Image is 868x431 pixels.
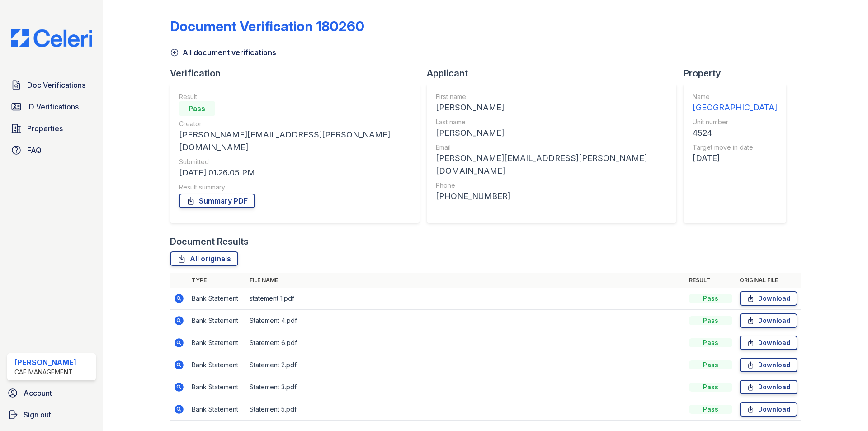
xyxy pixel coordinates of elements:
td: Statement 5.pdf [246,398,685,421]
div: Pass [179,101,215,116]
a: ID Verifications [7,98,96,116]
div: Pass [689,294,732,303]
div: Property [684,67,793,80]
span: Doc Verifications [27,80,85,90]
img: CE_Logo_Blue-a8612792a0a2168367f1c8372b55b34899dd931a85d93a1a3d3e32e68fde9ad4.png [4,29,99,47]
div: Name [693,92,777,101]
div: Unit number [693,118,777,127]
div: [PERSON_NAME][EMAIL_ADDRESS][PERSON_NAME][DOMAIN_NAME] [436,152,667,177]
div: Pass [689,316,732,325]
a: Download [740,313,797,328]
div: First name [436,92,667,101]
td: Statement 4.pdf [246,310,685,332]
div: Pass [689,360,732,369]
a: Properties [7,119,96,137]
a: Download [740,291,797,306]
td: Bank Statement [188,376,246,398]
div: [PERSON_NAME][EMAIL_ADDRESS][PERSON_NAME][DOMAIN_NAME] [179,128,410,154]
div: Pass [689,383,732,392]
span: Sign out [24,409,51,420]
td: Statement 2.pdf [246,354,685,376]
td: Bank Statement [188,332,246,354]
div: [PERSON_NAME] [436,101,667,114]
a: Download [740,402,797,417]
div: [PERSON_NAME] [436,127,667,139]
td: Bank Statement [188,398,246,421]
a: Download [740,358,797,372]
div: Submitted [179,157,410,166]
div: Creator [179,119,410,128]
th: Result [685,273,736,288]
th: Original file [736,273,801,288]
a: Download [740,336,797,350]
div: Verification [170,67,427,80]
div: [DATE] [693,152,777,165]
div: [PHONE_NUMBER] [436,190,667,203]
div: Result summary [179,183,410,192]
th: File name [246,273,685,288]
span: Account [24,388,52,398]
a: Sign out [4,406,99,424]
a: Download [740,380,797,394]
a: Account [4,384,99,402]
div: Pass [689,405,732,414]
a: FAQ [7,141,96,159]
td: Statement 6.pdf [246,332,685,354]
div: CAF Management [14,368,76,377]
div: [PERSON_NAME] [14,357,76,368]
td: Statement 3.pdf [246,376,685,398]
span: FAQ [27,145,42,156]
div: [DATE] 01:26:05 PM [179,166,410,179]
a: Summary PDF [179,194,255,208]
div: Applicant [427,67,684,80]
div: Last name [436,118,667,127]
a: Doc Verifications [7,76,96,94]
th: Type [188,273,246,288]
div: Email [436,143,667,152]
div: 4524 [693,127,777,139]
td: Bank Statement [188,288,246,310]
a: All originals [170,251,238,266]
a: Name [GEOGRAPHIC_DATA] [693,92,777,114]
td: Bank Statement [188,310,246,332]
span: ID Verifications [27,101,79,112]
a: All document verifications [170,47,276,58]
div: Phone [436,181,667,190]
div: Target move in date [693,143,777,152]
div: Result [179,92,410,101]
td: statement 1.pdf [246,288,685,310]
span: Properties [27,123,63,134]
div: Pass [689,338,732,347]
div: Document Results [170,235,249,248]
div: Document Verification 180260 [170,18,364,34]
div: [GEOGRAPHIC_DATA] [693,101,777,114]
td: Bank Statement [188,354,246,376]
